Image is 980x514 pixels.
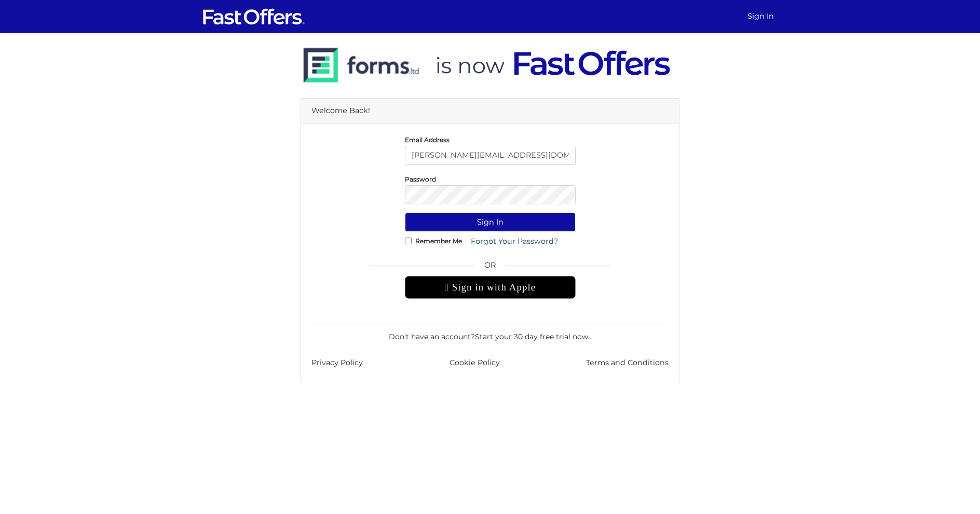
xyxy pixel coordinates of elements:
a: Cookie Policy [450,357,500,369]
a: Sign In [743,6,778,26]
label: Remember Me [415,240,462,242]
div: Welcome Back! [301,99,679,123]
a: Privacy Policy [311,357,363,369]
a: Terms and Conditions [586,357,669,369]
input: E-Mail [405,146,576,165]
span: OR [405,259,576,276]
button: Sign In [405,213,576,232]
div: Sign in with Apple [405,276,576,299]
label: Password [405,178,436,180]
div: Don't have an account? . [311,324,669,342]
a: Start your 30 day free trial now. [475,332,590,341]
label: Email Address [405,138,450,141]
a: Forgot Your Password? [464,232,565,251]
